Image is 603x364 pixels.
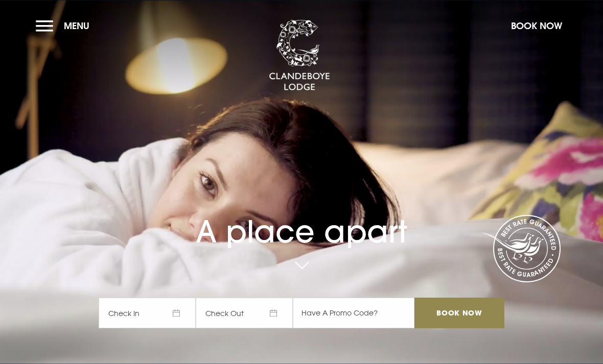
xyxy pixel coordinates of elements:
[99,298,196,328] span: Check In
[99,191,504,250] h1: A place apart
[506,15,567,37] button: Book Now
[64,20,89,32] span: Menu
[293,298,414,328] input: Have A Promo Code?
[414,298,504,328] input: Book Now
[269,20,330,91] img: Clandeboye Lodge
[196,298,293,328] span: Check Out
[36,15,95,37] button: Menu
